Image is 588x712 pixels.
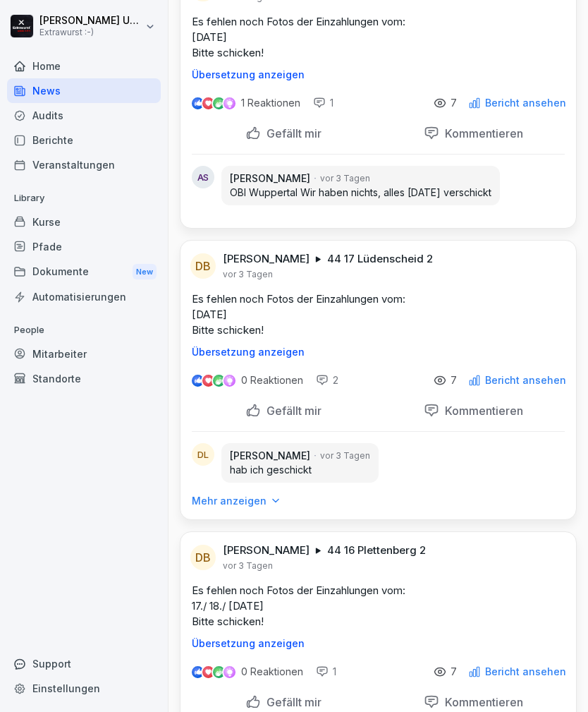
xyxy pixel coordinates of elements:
[203,667,214,677] img: love
[192,583,565,629] p: Es fehlen noch Fotos der Einzahlungen vom: 17./ 18./ [DATE] Bitte schicken!
[192,666,204,677] img: like
[192,97,204,109] img: like
[7,78,161,103] a: News
[192,69,565,80] p: Übersetzung anzeigen
[7,342,161,366] a: Mitarbeiter
[223,560,273,572] p: vor 3 Tagen
[190,545,216,570] div: DB
[327,543,426,557] p: 44 16 Plettenberg 2
[316,373,338,387] div: 2
[192,375,204,386] img: like
[439,126,523,140] p: Kommentieren
[7,259,161,285] div: Dokumente
[230,186,491,200] p: OBI Wuppertal Wir haben nichts, alles [DATE] verschickt
[230,449,310,463] p: [PERSON_NAME]
[192,14,565,61] p: Es fehlen noch Fotos der Einzahlungen vom: [DATE] Bitte schicken!
[7,234,161,259] a: Pfade
[192,291,565,338] p: Es fehlen noch Fotos der Einzahlungen vom: [DATE] Bitte schicken!
[7,319,161,342] p: People
[439,695,523,709] p: Kommentieren
[451,375,457,386] p: 7
[203,375,214,386] img: love
[230,463,370,477] p: hab ich geschickt
[316,665,336,679] div: 1
[133,264,157,280] div: New
[223,97,235,110] img: inspiring
[313,96,333,110] div: 1
[7,210,161,234] a: Kurse
[192,494,267,508] p: Mehr anzeigen
[203,98,214,109] img: love
[7,651,161,676] div: Support
[439,404,523,418] p: Kommentieren
[192,166,214,188] div: AS
[223,666,235,679] img: inspiring
[39,28,142,37] p: Extrawurst :-)
[213,375,225,387] img: celebrate
[7,284,161,309] a: Automatisierungen
[213,666,225,678] img: celebrate
[223,375,235,387] img: inspiring
[451,666,457,677] p: 7
[485,97,566,109] p: Bericht ansehen
[190,253,216,279] div: DB
[192,443,214,466] div: DL
[223,269,273,280] p: vor 3 Tagen
[327,252,433,266] p: 44 17 Lüdenscheid 2
[485,375,566,386] p: Bericht ansehen
[7,259,161,285] a: DokumenteNew
[223,252,310,266] p: [PERSON_NAME]
[320,449,370,462] p: vor 3 Tagen
[7,676,161,701] a: Einstellungen
[7,187,161,210] p: Library
[241,97,300,109] p: 1 Reaktionen
[261,404,321,418] p: Gefällt mir
[223,543,310,557] p: [PERSON_NAME]
[320,172,370,185] p: vor 3 Tagen
[230,171,310,186] p: [PERSON_NAME]
[7,366,161,391] a: Standorte
[451,97,457,109] p: 7
[192,346,565,358] p: Übersetzung anzeigen
[39,15,142,27] p: [PERSON_NAME] Usik
[213,97,225,109] img: celebrate
[261,126,321,140] p: Gefällt mir
[7,54,161,78] a: Home
[7,128,161,152] a: Berichte
[241,375,303,386] p: 0 Reaktionen
[7,103,161,128] a: Audits
[192,638,565,649] p: Übersetzung anzeigen
[485,666,566,677] p: Bericht ansehen
[261,695,321,709] p: Gefällt mir
[241,666,303,677] p: 0 Reaktionen
[7,152,161,177] a: Veranstaltungen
